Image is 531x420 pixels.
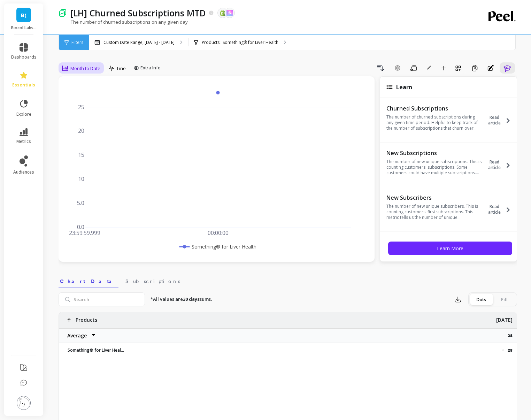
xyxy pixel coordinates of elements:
[226,10,233,16] img: api.skio.svg
[508,333,517,338] p: 28
[13,169,34,175] span: audiences
[220,10,226,16] img: api.shopify.svg
[183,296,200,302] strong: 30 days
[59,9,67,17] img: header icon
[496,312,513,323] p: [DATE]
[484,115,505,126] span: Read article
[11,25,37,31] p: Biocol Labs (US)
[63,348,124,353] p: Something® for Liver Health
[12,82,35,88] span: essentials
[117,65,126,72] span: Line
[16,139,31,144] span: metrics
[202,40,278,45] p: Products : Something® for Liver Health
[484,104,515,136] button: Read article
[484,193,515,226] button: Read article
[484,159,505,170] span: Read article
[16,112,31,117] span: explore
[493,294,516,305] div: Fill
[71,40,83,45] span: Filters
[60,278,117,285] span: Chart Data
[484,149,515,181] button: Read article
[151,296,212,303] p: *All values are sums.
[508,348,513,353] p: 28
[125,278,180,285] span: Subscriptions
[396,83,412,91] span: Learn
[386,194,482,201] p: New Subscribers
[386,114,482,131] p: The number of churned subscriptions during any given time period. Helpful to keep track of the nu...
[386,159,482,176] p: The number of new unique subscriptions. This is counting customers' subscriptions. Some customers...
[470,294,493,305] div: Dots
[17,396,31,410] img: profile picture
[70,65,100,72] span: Month to Date
[386,150,482,156] p: New Subscriptions
[388,242,512,255] button: Learn More
[59,292,145,306] input: Search
[484,204,505,215] span: Read article
[21,11,26,19] span: B(
[386,204,482,220] p: The number of new unique subscribers. This is counting customers' first subscriptions. This metri...
[70,7,206,19] p: [LH] Churned Subscriptions MTD
[59,272,517,288] nav: Tabs
[103,40,175,45] p: Custom Date Range, [DATE] - [DATE]
[11,54,37,60] span: dashboards
[140,64,161,71] span: Extra Info
[437,245,463,252] span: Learn More
[76,312,97,323] p: Products
[59,19,188,25] p: The number of churned subscriptions on any given day
[386,105,482,112] p: Churned Subscriptions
